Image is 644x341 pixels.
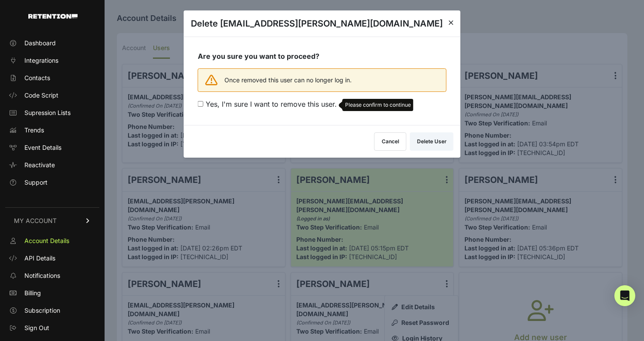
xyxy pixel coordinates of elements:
a: API Details [5,251,99,265]
span: Trends [24,126,44,135]
strong: Are you sure you want to proceed? [198,52,319,61]
div: Open Intercom Messenger [614,285,635,306]
span: Sign Out [24,324,49,332]
a: Notifications [5,269,99,283]
a: MY ACCOUNT [5,207,99,234]
a: Supression Lists [5,106,99,120]
span: Billing [24,289,41,297]
span: Integrations [24,56,58,65]
a: Dashboard [5,36,99,50]
span: Account Details [24,236,69,245]
a: Trends [5,123,99,137]
h3: Delete [EMAIL_ADDRESS][PERSON_NAME][DOMAIN_NAME] [191,17,443,30]
span: Support [24,178,47,187]
span: Code Script [24,91,58,100]
a: Code Script [5,88,99,102]
div: Please confirm to continue [342,99,414,111]
a: Event Details [5,141,99,155]
span: Yes, I'm sure I want to remove this user. [206,100,337,108]
a: Subscription [5,304,99,317]
img: Retention.com [28,14,78,19]
a: Account Details [5,234,99,248]
a: Reactivate [5,158,99,172]
button: Cancel [374,132,407,151]
span: Contacts [24,74,50,82]
span: Supression Lists [24,108,71,117]
a: Billing [5,286,99,300]
span: API Details [24,254,55,263]
span: Event Details [24,143,61,152]
span: MY ACCOUNT [14,216,57,225]
span: Dashboard [24,39,56,47]
span: Reactivate [24,161,55,169]
a: Support [5,176,99,189]
a: Contacts [5,71,99,85]
a: Integrations [5,54,99,68]
span: Once removed this user can no longer log in. [224,76,352,84]
a: Sign Out [5,321,99,335]
span: Subscription [24,306,60,315]
span: Notifications [24,271,60,280]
